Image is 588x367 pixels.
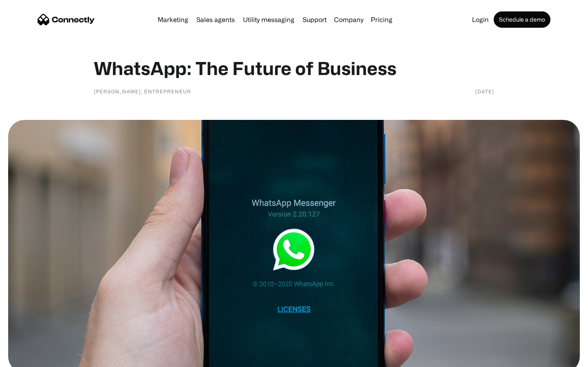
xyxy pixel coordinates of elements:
a: Utility messaging [240,16,298,23]
aside: Language selected: English [8,353,49,364]
a: Sales agents [193,16,238,23]
div: [DATE] [475,87,494,95]
div: Company [332,14,366,25]
div: Company [334,14,363,25]
ul: Language list [16,353,49,364]
a: Marketing [154,16,192,23]
a: Support [299,16,330,23]
a: Login [469,16,492,23]
h1: WhatsApp: The Future of Business [94,57,494,79]
a: home [38,13,95,26]
a: Pricing [367,16,396,23]
a: Schedule a demo [494,11,550,28]
div: [PERSON_NAME], Entrepreneur [94,87,191,95]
